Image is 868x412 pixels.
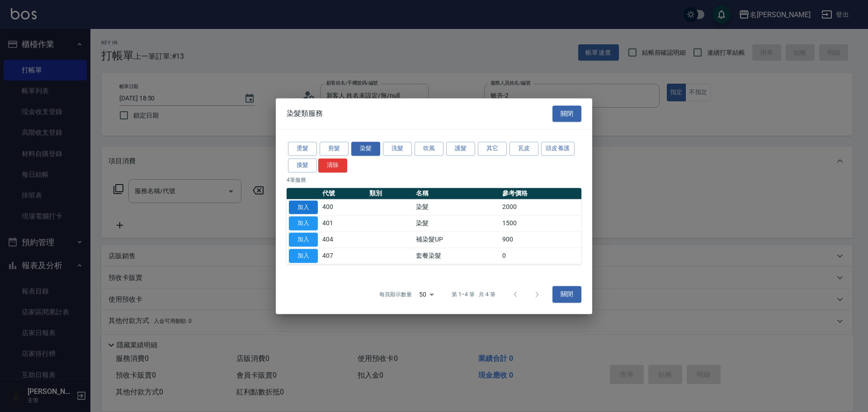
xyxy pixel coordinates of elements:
[414,215,500,232] td: 染髮
[415,142,443,156] button: 吹風
[379,290,412,298] p: 每頁顯示數量
[320,199,367,215] td: 400
[367,188,414,199] th: 類別
[320,248,367,264] td: 407
[320,142,349,156] button: 剪髮
[500,248,581,264] td: 0
[552,105,581,122] button: 關閉
[500,232,581,248] td: 900
[552,286,581,303] button: 關閉
[414,232,500,248] td: 補染髮UP
[287,109,323,118] span: 染髮類服務
[289,200,318,214] button: 加入
[415,282,437,307] div: 50
[320,188,367,199] th: 代號
[288,142,317,156] button: 燙髮
[541,142,575,156] button: 頭皮養護
[452,290,495,298] p: 第 1–4 筆 共 4 筆
[383,142,412,156] button: 洗髮
[414,248,500,264] td: 套餐染髮
[289,249,318,263] button: 加入
[414,199,500,215] td: 染髮
[320,232,367,248] td: 404
[351,142,380,156] button: 染髮
[288,158,317,172] button: 接髮
[509,142,538,156] button: 瓦皮
[414,188,500,199] th: 名稱
[289,232,318,246] button: 加入
[289,217,318,231] button: 加入
[287,176,581,184] p: 4 筆服務
[500,215,581,232] td: 1500
[446,142,475,156] button: 護髮
[320,215,367,232] td: 401
[500,188,581,199] th: 參考價格
[478,142,507,156] button: 其它
[500,199,581,215] td: 2000
[318,158,347,172] button: 清除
